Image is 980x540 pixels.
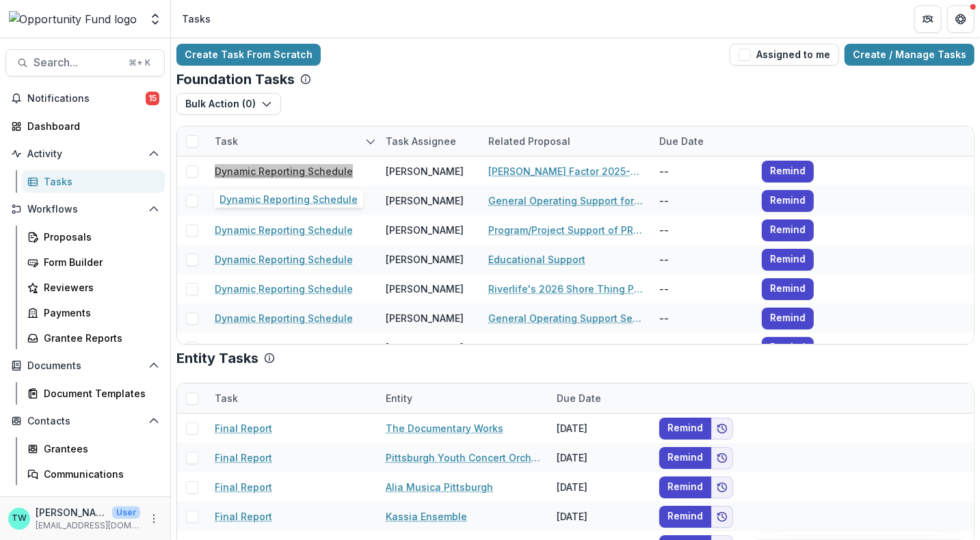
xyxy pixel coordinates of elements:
[44,230,154,244] div: Proposals
[488,340,618,355] a: General Operating Support
[5,87,165,109] button: Notifications15
[44,442,154,456] div: Grantees
[5,355,165,377] button: Open Documents
[651,126,754,156] div: Due Date
[176,44,321,66] a: Create Task From Scratch
[22,170,165,193] a: Tasks
[22,463,165,485] a: Communications
[914,5,942,33] button: Partners
[5,143,165,165] button: Open Activity
[22,437,165,460] a: Grantees
[659,447,711,469] button: Remind
[651,215,754,245] div: --
[480,134,579,148] div: Related Proposal
[176,9,216,29] nav: breadcrumb
[9,11,137,27] img: Opportunity Fund logo
[548,391,609,405] div: Due Date
[5,410,165,432] button: Open Contacts
[488,252,585,267] a: Educational Support
[207,383,378,413] div: Task
[378,391,421,405] div: Entity
[215,340,353,355] a: Dynamic Reporting Schedule
[22,276,165,299] a: Reviewers
[386,164,464,178] div: [PERSON_NAME]
[651,303,754,333] div: --
[845,44,975,66] a: Create / Manage Tasks
[176,71,295,87] p: Foundation Tasks
[215,193,353,208] a: Dynamic Reporting Schedule
[176,350,259,366] p: Entity Tasks
[386,223,464,237] div: [PERSON_NAME]
[651,333,754,362] div: --
[176,93,281,115] button: Bulk Action (0)
[146,92,159,105] span: 15
[146,511,162,527] button: More
[27,416,143,427] span: Contacts
[34,56,120,69] span: Search...
[207,126,378,156] div: Task
[548,472,651,502] div: [DATE]
[711,418,733,440] button: Add to friends
[762,161,814,183] button: Remind
[651,245,754,274] div: --
[480,126,651,156] div: Related Proposal
[5,198,165,220] button: Open Workflows
[762,190,814,212] button: Remind
[762,249,814,271] button: Remind
[651,157,754,186] div: --
[488,223,643,237] a: Program/Project Support of PRJS 2026
[762,308,814,329] button: Remind
[27,148,143,160] span: Activity
[762,278,814,300] button: Remind
[44,280,154,295] div: Reviewers
[386,421,503,435] a: The Documentary Works
[378,383,548,413] div: Entity
[386,311,464,325] div: [PERSON_NAME]
[44,306,154,320] div: Payments
[5,115,165,137] a: Dashboard
[44,467,154,481] div: Communications
[659,418,711,440] button: Remind
[22,382,165,405] a: Document Templates
[659,476,711,498] button: Remind
[386,480,493,494] a: Alia Musica Pittsburgh
[659,506,711,528] button: Remind
[711,447,733,469] button: Add to friends
[36,519,140,532] p: [EMAIL_ADDRESS][DOMAIN_NAME]
[386,252,464,267] div: [PERSON_NAME]
[12,514,27,523] div: Ti Wilhelm
[215,282,353,296] a: Dynamic Reporting Schedule
[378,126,480,156] div: Task Assignee
[488,193,643,208] a: General Operating Support for [PERSON_NAME] Dance
[548,383,651,413] div: Due Date
[44,331,154,345] div: Grantee Reports
[27,360,143,372] span: Documents
[548,443,651,472] div: [DATE]
[488,311,643,325] a: General Operating Support Season 17 & 18
[215,450,272,465] a: Final Report
[548,502,651,531] div: [DATE]
[27,119,154,133] div: Dashboard
[386,282,464,296] div: [PERSON_NAME]
[44,386,154,401] div: Document Templates
[146,5,165,33] button: Open entity switcher
[22,251,165,273] a: Form Builder
[386,450,540,465] a: Pittsburgh Youth Concert Orchestra
[215,164,353,178] a: Dynamic Reporting Schedule
[730,44,839,66] button: Assigned to me
[44,255,154,269] div: Form Builder
[27,93,146,105] span: Notifications
[215,223,353,237] a: Dynamic Reporting Schedule
[651,134,712,148] div: Due Date
[378,134,464,148] div: Task Assignee
[488,164,643,178] a: [PERSON_NAME] Factor 2025-26 Season
[215,311,353,325] a: Dynamic Reporting Schedule
[27,204,143,215] span: Workflows
[22,226,165,248] a: Proposals
[22,301,165,324] a: Payments
[386,193,464,208] div: [PERSON_NAME]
